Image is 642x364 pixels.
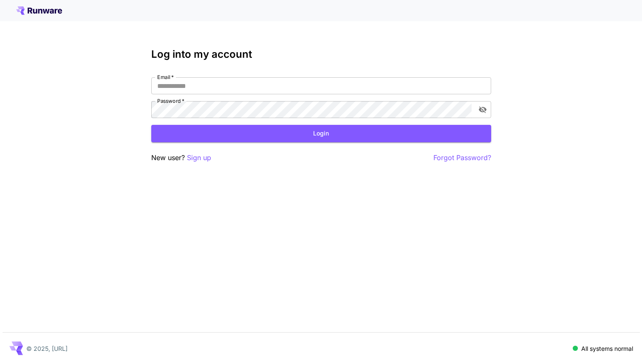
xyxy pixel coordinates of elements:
[157,97,184,104] label: Password
[187,152,211,163] button: Sign up
[475,102,490,117] button: toggle password visibility
[581,344,633,353] p: All systems normal
[157,73,174,81] label: Email
[151,48,491,60] h3: Log into my account
[151,152,211,163] p: New user?
[433,152,491,163] button: Forgot Password?
[151,125,491,142] button: Login
[26,344,68,353] p: © 2025, [URL]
